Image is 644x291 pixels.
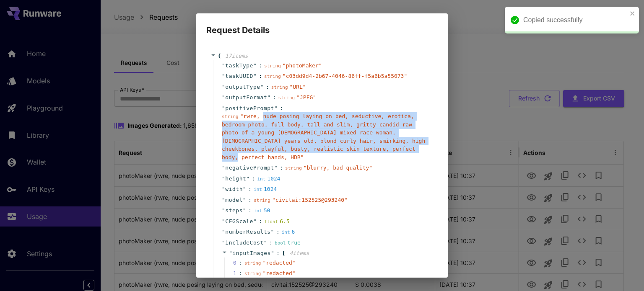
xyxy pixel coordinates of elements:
[225,62,253,70] span: taskType
[290,84,306,90] span: " URL "
[222,175,225,182] span: "
[264,239,267,246] span: "
[304,165,372,171] span: " blurry, bad quality "
[289,250,309,256] span: 4 item s
[254,187,262,192] span: int
[280,104,283,113] span: :
[282,229,290,235] span: int
[274,165,278,171] span: "
[229,250,232,256] span: "
[273,93,276,102] span: :
[233,269,244,278] span: 1
[222,239,225,246] span: "
[259,72,262,80] span: :
[222,114,239,119] span: string
[225,164,274,172] span: negativePrompt
[253,218,257,224] span: "
[222,84,225,90] span: "
[243,197,246,203] span: "
[271,85,288,90] span: string
[222,197,225,203] span: "
[285,165,302,171] span: string
[222,186,225,192] span: "
[254,206,270,215] div: 50
[257,176,265,182] span: int
[272,197,348,203] span: " civitai:152525@293240 "
[274,105,278,111] span: "
[280,164,283,172] span: :
[283,62,322,69] span: " photoMaker "
[264,217,290,226] div: 6.5
[275,240,286,246] span: bool
[225,93,267,102] span: outputFormat
[225,196,243,204] span: model
[269,239,273,247] span: :
[196,13,448,37] h2: Request Details
[260,84,264,90] span: "
[222,73,225,79] span: "
[254,208,262,214] span: int
[254,185,277,193] div: 1024
[225,104,274,113] span: positivePrompt
[254,198,270,203] span: string
[248,185,252,193] span: :
[222,218,225,224] span: "
[225,185,243,193] span: width
[239,269,242,278] div: :
[218,52,221,60] span: {
[267,94,270,100] span: "
[248,196,252,204] span: :
[262,270,295,276] span: " redacted "
[222,165,225,171] span: "
[259,62,262,70] span: :
[278,95,295,100] span: string
[630,10,636,17] button: close
[523,15,627,25] div: Copied successfully
[243,186,246,192] span: "
[222,113,425,160] span: " rwre, nude posing laying on bed, seductive, erotica, bedroom photo, full body, tall and slim, g...
[225,175,246,183] span: height
[244,271,261,276] span: string
[243,207,246,214] span: "
[222,207,225,214] span: "
[225,217,253,226] span: CFGScale
[225,206,243,215] span: steps
[271,229,274,235] span: "
[276,249,280,258] span: :
[222,229,225,235] span: "
[252,175,255,183] span: :
[233,259,244,267] span: 0
[222,105,225,111] span: "
[282,249,286,258] span: [
[253,73,257,79] span: "
[266,83,269,91] span: :
[225,83,260,91] span: outputType
[248,206,252,215] span: :
[253,62,257,69] span: "
[296,94,316,100] span: " JPEG "
[283,73,407,79] span: " c03dd9d4-2b67-4046-86ff-f5a6b5a55073 "
[225,53,248,59] span: 17 item s
[282,228,295,236] div: 6
[244,260,261,266] span: string
[264,219,278,224] span: float
[246,175,249,182] span: "
[276,228,280,236] span: :
[222,94,225,100] span: "
[239,259,242,267] div: :
[264,74,281,79] span: string
[275,239,301,247] div: true
[222,62,225,69] span: "
[225,72,253,80] span: taskUUID
[225,228,270,236] span: numberResults
[232,250,271,256] span: inputImages
[259,217,262,226] span: :
[262,260,295,266] span: " redacted "
[225,239,264,247] span: includeCost
[264,63,281,69] span: string
[271,250,274,256] span: "
[257,175,280,183] div: 1024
